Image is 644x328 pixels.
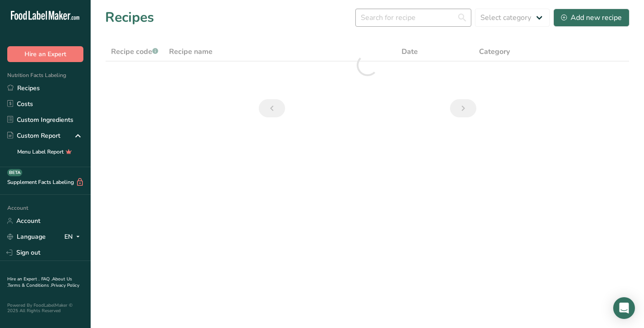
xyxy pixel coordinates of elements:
[7,303,83,314] div: Powered By FoodLabelMaker © 2025 All Rights Reserved
[64,232,83,242] div: EN
[7,46,83,62] button: Hire an Expert
[7,229,46,245] a: Language
[450,99,476,117] a: Next page
[7,131,60,140] div: Custom Report
[259,99,285,117] a: Previous page
[105,7,154,28] h1: Recipes
[7,169,22,176] div: BETA
[561,12,622,23] div: Add new recipe
[355,9,471,27] input: Search for recipe
[8,282,51,289] a: Terms & Conditions .
[41,276,52,282] a: FAQ .
[613,297,635,319] div: Open Intercom Messenger
[553,9,629,27] button: Add new recipe
[7,276,72,289] a: About Us .
[7,276,39,282] a: Hire an Expert .
[51,282,79,289] a: Privacy Policy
